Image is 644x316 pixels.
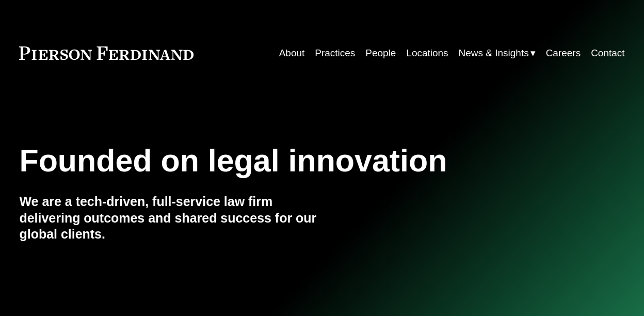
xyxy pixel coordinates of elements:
h1: Founded on legal innovation [19,143,524,179]
a: People [365,43,396,63]
a: Locations [406,43,448,63]
h4: We are a tech-driven, full-service law firm delivering outcomes and shared success for our global... [19,194,322,243]
a: Careers [546,43,581,63]
a: Practices [315,43,355,63]
a: folder dropdown [459,43,536,63]
span: News & Insights [459,44,529,62]
a: Contact [591,43,624,63]
a: About [279,43,305,63]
